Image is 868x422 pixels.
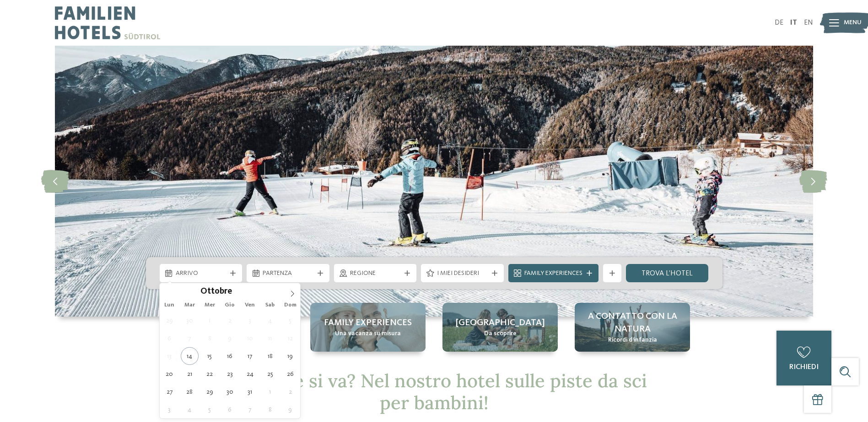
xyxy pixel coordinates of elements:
[261,311,279,329] span: Ottobre 4, 2025
[161,383,178,401] span: Ottobre 27, 2025
[335,329,401,338] span: Una vacanza su misura
[437,269,488,278] span: I miei desideri
[804,19,813,26] a: EN
[181,329,199,347] span: Ottobre 7, 2025
[241,347,259,365] span: Ottobre 17, 2025
[281,311,299,329] span: Ottobre 5, 2025
[281,401,299,418] span: Novembre 9, 2025
[221,365,239,383] span: Ottobre 23, 2025
[221,329,239,347] span: Ottobre 9, 2025
[220,302,240,308] span: Gio
[261,347,279,365] span: Ottobre 18, 2025
[261,401,279,418] span: Novembre 8, 2025
[181,401,199,418] span: Novembre 4, 2025
[844,18,862,27] span: Menu
[201,365,219,383] span: Ottobre 22, 2025
[281,329,299,347] span: Ottobre 12, 2025
[179,302,199,308] span: Mar
[324,316,412,329] span: Family experiences
[775,19,783,26] a: DE
[201,311,219,329] span: Ottobre 1, 2025
[584,310,681,336] span: A contatto con la natura
[442,303,558,352] a: Hotel sulle piste da sci per bambini: divertimento senza confini [GEOGRAPHIC_DATA] Da scoprire
[241,383,259,401] span: Ottobre 31, 2025
[221,347,239,365] span: Ottobre 16, 2025
[199,302,220,308] span: Mer
[181,347,199,365] span: Ottobre 14, 2025
[181,311,199,329] span: Settembre 30, 2025
[776,331,831,385] a: richiedi
[626,264,709,282] a: trova l’hotel
[161,329,178,347] span: Ottobre 6, 2025
[176,269,226,278] span: Arrivo
[181,383,199,401] span: Ottobre 28, 2025
[161,365,178,383] span: Ottobre 20, 2025
[261,383,279,401] span: Novembre 1, 2025
[350,269,401,278] span: Regione
[232,286,262,296] input: Year
[161,311,178,329] span: Settembre 29, 2025
[200,288,232,296] span: Ottobre
[240,302,260,308] span: Ven
[201,401,219,418] span: Novembre 5, 2025
[221,383,239,401] span: Ottobre 30, 2025
[281,347,299,365] span: Ottobre 19, 2025
[281,365,299,383] span: Ottobre 26, 2025
[161,401,178,418] span: Novembre 3, 2025
[241,401,259,418] span: Novembre 7, 2025
[241,365,259,383] span: Ottobre 24, 2025
[260,302,280,308] span: Sab
[55,46,813,316] img: Hotel sulle piste da sci per bambini: divertimento senza confini
[241,311,259,329] span: Ottobre 3, 2025
[161,347,178,365] span: Ottobre 13, 2025
[608,336,657,345] span: Ricordi d’infanzia
[281,383,299,401] span: Novembre 2, 2025
[221,401,239,418] span: Novembre 6, 2025
[201,347,219,365] span: Ottobre 15, 2025
[789,364,819,371] span: richiedi
[261,329,279,347] span: Ottobre 11, 2025
[241,329,259,347] span: Ottobre 10, 2025
[484,329,517,338] span: Da scoprire
[524,269,582,278] span: Family Experiences
[456,316,545,329] span: [GEOGRAPHIC_DATA]
[310,303,426,352] a: Hotel sulle piste da sci per bambini: divertimento senza confini Family experiences Una vacanza s...
[160,302,180,308] span: Lun
[261,365,279,383] span: Ottobre 25, 2025
[181,365,199,383] span: Ottobre 21, 2025
[280,302,300,308] span: Dom
[221,369,647,414] span: Dov’è che si va? Nel nostro hotel sulle piste da sci per bambini!
[201,383,219,401] span: Ottobre 29, 2025
[790,19,797,26] a: IT
[575,303,690,352] a: Hotel sulle piste da sci per bambini: divertimento senza confini A contatto con la natura Ricordi...
[201,329,219,347] span: Ottobre 8, 2025
[221,311,239,329] span: Ottobre 2, 2025
[263,269,313,278] span: Partenza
